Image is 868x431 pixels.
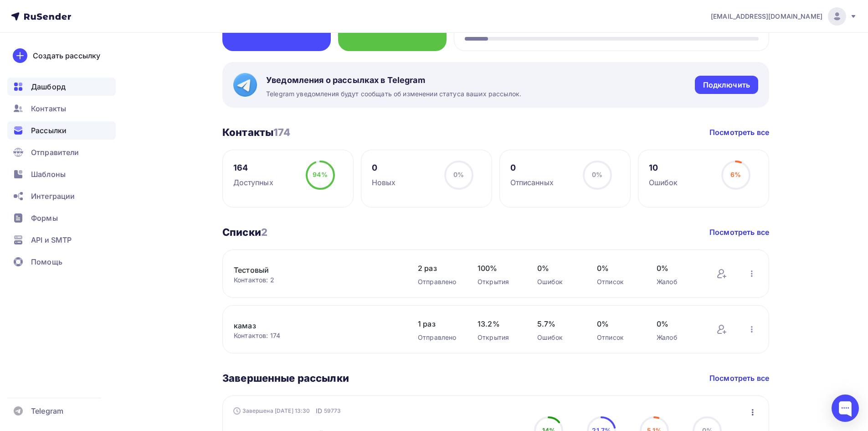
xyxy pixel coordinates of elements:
[316,406,322,415] span: ID
[233,162,273,173] div: 164
[7,121,116,140] a: Рассылки
[372,177,396,188] div: Новых
[222,226,267,239] h3: Списки
[597,263,638,274] span: 0%
[234,265,389,275] a: Тестовый
[478,263,519,274] span: 100%
[478,318,519,329] span: 13.2%
[266,75,521,86] span: Уведомления о рассылках в Telegram
[478,333,519,342] div: Открытия
[418,333,459,342] div: Отправлено
[31,125,67,136] span: Рассылки
[234,320,389,331] a: камаз
[709,127,769,138] a: Посмотреть все
[709,227,769,238] a: Посмотреть все
[703,80,750,90] div: Подключить
[657,318,698,329] span: 0%
[657,277,698,286] div: Жалоб
[234,275,400,285] div: Контактов: 2
[478,277,519,286] div: Открытия
[31,147,79,158] span: Отправители
[31,256,62,267] span: Помощь
[597,277,638,286] div: Отписок
[730,171,741,178] span: 6%
[233,406,341,415] div: Завершена [DATE] 13:30
[711,7,857,26] a: [EMAIL_ADDRESS][DOMAIN_NAME]
[657,333,698,342] div: Жалоб
[7,209,116,227] a: Формы
[418,318,459,329] span: 1 раз
[273,126,290,138] span: 174
[537,277,579,286] div: Ошибок
[418,277,459,286] div: Отправлено
[234,331,400,340] div: Контактов: 174
[31,169,66,180] span: Шаблоны
[222,126,291,139] h3: Контакты
[537,333,579,342] div: Ошибок
[313,171,327,178] span: 94%
[510,162,554,173] div: 0
[266,89,521,99] span: Telegram уведомления будут сообщать об изменении статуса ваших рассылок.
[7,78,116,96] a: Дашборд
[537,318,579,329] span: 5.7%
[657,263,698,274] span: 0%
[510,177,554,188] div: Отписанных
[418,263,459,274] span: 2 раз
[233,177,273,188] div: Доступных
[222,372,349,384] h3: Завершенные рассылки
[597,318,638,329] span: 0%
[7,143,116,161] a: Отправители
[324,406,341,415] span: 59773
[709,373,769,384] a: Посмотреть все
[31,234,72,245] span: API и SMTP
[7,165,116,183] a: Шаблоны
[31,81,66,92] span: Дашборд
[592,171,602,178] span: 0%
[31,213,58,223] span: Формы
[649,177,678,188] div: Ошибок
[372,162,396,173] div: 0
[597,333,638,342] div: Отписок
[31,405,63,416] span: Telegram
[453,171,464,178] span: 0%
[649,162,678,173] div: 10
[31,191,75,202] span: Интеграции
[33,50,100,61] div: Создать рассылку
[7,99,116,118] a: Контакты
[711,12,822,21] span: [EMAIL_ADDRESS][DOMAIN_NAME]
[261,226,267,238] span: 2
[31,103,66,114] span: Контакты
[537,263,579,274] span: 0%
